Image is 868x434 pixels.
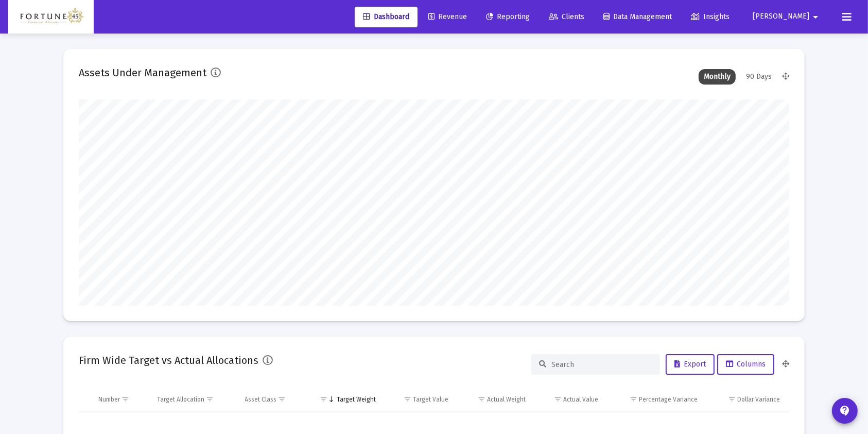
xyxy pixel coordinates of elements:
[478,395,485,403] span: Show filter options for column 'Actual Weight'
[79,64,206,81] h2: Assets Under Management
[541,7,593,27] a: Clients
[728,395,736,403] span: Show filter options for column 'Dollar Variance'
[699,69,736,85] div: Monthly
[717,354,774,375] button: Columns
[245,395,277,404] div: Asset Class
[705,387,789,412] td: Column Dollar Variance
[639,395,698,404] div: Percentage Variance
[383,387,456,412] td: Column Target Value
[674,360,706,369] span: Export
[595,7,680,27] a: Data Management
[306,387,383,412] td: Column Target Weight
[478,7,538,27] a: Reporting
[726,360,766,369] span: Columns
[157,395,204,404] div: Target Allocation
[533,387,605,412] td: Column Actual Value
[551,360,652,369] input: Search
[16,7,86,27] img: Dashboard
[420,7,475,27] a: Revenue
[428,12,467,21] span: Revenue
[563,395,598,404] div: Actual Value
[79,352,258,369] h2: Firm Wide Target vs Actual Allocations
[741,69,777,85] div: 90 Days
[737,395,780,404] div: Dollar Variance
[603,12,672,21] span: Data Management
[279,395,286,403] span: Show filter options for column 'Asset Class'
[91,387,150,412] td: Column Number
[404,395,411,403] span: Show filter options for column 'Target Value'
[413,395,448,404] div: Target Value
[630,395,637,403] span: Show filter options for column 'Percentage Variance'
[456,387,533,412] td: Column Actual Weight
[683,7,738,27] a: Insights
[549,12,584,21] span: Clients
[487,395,526,404] div: Actual Weight
[121,395,129,403] span: Show filter options for column 'Number'
[753,12,809,21] span: [PERSON_NAME]
[809,7,822,27] mat-icon: arrow_drop_down
[355,7,418,27] a: Dashboard
[554,395,562,403] span: Show filter options for column 'Actual Value'
[363,12,409,21] span: Dashboard
[666,354,715,375] button: Export
[238,387,306,412] td: Column Asset Class
[98,395,120,404] div: Number
[691,12,730,21] span: Insights
[486,12,530,21] span: Reporting
[740,6,834,27] button: [PERSON_NAME]
[150,387,238,412] td: Column Target Allocation
[839,405,851,417] mat-icon: contact_support
[337,395,376,404] div: Target Weight
[605,387,704,412] td: Column Percentage Variance
[320,395,327,403] span: Show filter options for column 'Target Weight'
[206,395,214,403] span: Show filter options for column 'Target Allocation'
